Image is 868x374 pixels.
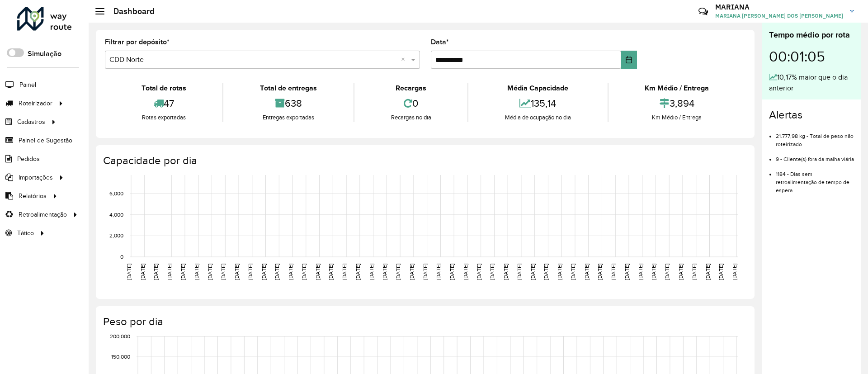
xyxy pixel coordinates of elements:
text: [DATE] [516,264,522,280]
div: Recargas no dia [357,113,465,122]
div: 0 [357,94,465,113]
text: [DATE] [395,264,401,280]
text: [DATE] [543,264,549,280]
h4: Peso por dia [103,315,745,328]
text: [DATE] [489,264,495,280]
span: Pedidos [17,154,40,164]
text: [DATE] [274,264,280,280]
div: 47 [107,94,220,113]
text: [DATE] [166,264,172,280]
div: Entregas exportadas [226,113,351,122]
span: Relatórios [19,191,47,201]
div: 638 [226,94,351,113]
text: [DATE] [731,264,737,280]
text: [DATE] [664,264,670,280]
div: 10,17% maior que o dia anterior [769,72,854,94]
div: Tempo médio por rota [769,29,854,41]
text: [DATE] [328,264,334,280]
li: 1184 - Dias sem retroalimentação de tempo de espera [776,163,854,194]
div: 135,14 [471,94,605,113]
button: Choose Date [621,51,637,69]
text: [DATE] [207,264,213,280]
div: Média Capacidade [471,83,605,94]
text: [DATE] [261,264,267,280]
label: Simulação [28,48,61,59]
span: Retroalimentação [19,210,67,219]
div: 00:01:05 [769,41,854,72]
text: [DATE] [503,264,509,280]
text: [DATE] [422,264,428,280]
text: [DATE] [651,264,656,280]
text: [DATE] [678,264,684,280]
text: [DATE] [382,264,387,280]
li: 9 - Cliente(s) fora da malha viária [776,148,854,163]
text: [DATE] [462,264,468,280]
text: [DATE] [193,264,199,280]
div: Total de rotas [107,83,220,94]
text: 150,000 [111,354,130,360]
text: [DATE] [624,264,630,280]
text: [DATE] [637,264,643,280]
div: Recargas [357,83,465,94]
text: [DATE] [368,264,374,280]
text: [DATE] [315,264,321,280]
text: [DATE] [691,264,697,280]
span: Cadastros [17,117,45,127]
div: Total de entregas [226,83,351,94]
text: 0 [120,254,123,260]
div: Média de ocupação no dia [471,113,605,122]
text: [DATE] [247,264,253,280]
span: Importações [19,173,53,182]
text: [DATE] [355,264,361,280]
text: [DATE] [530,264,536,280]
text: 6,000 [109,190,123,196]
div: Km Médio / Entrega [611,83,743,94]
text: [DATE] [610,264,616,280]
text: [DATE] [220,264,226,280]
span: Painel [19,80,36,90]
text: 2,000 [109,233,123,239]
li: 21.777,98 kg - Total de peso não roteirizado [776,125,854,148]
div: Rotas exportadas [107,113,220,122]
text: [DATE] [301,264,307,280]
text: [DATE] [409,264,415,280]
h4: Capacidade por dia [103,154,745,167]
text: [DATE] [288,264,293,280]
div: 3,894 [611,94,743,113]
text: [DATE] [570,264,576,280]
text: [DATE] [476,264,482,280]
text: [DATE] [341,264,347,280]
text: [DATE] [718,264,724,280]
div: Km Médio / Entrega [611,113,743,122]
span: Roteirizador [19,99,52,108]
h4: Alertas [769,109,854,122]
text: [DATE] [234,264,240,280]
span: Tático [17,228,34,238]
a: Contato Rápido [693,2,713,21]
h2: Dashboard [104,6,155,16]
text: [DATE] [705,264,711,280]
text: [DATE] [557,264,562,280]
text: [DATE] [180,264,186,280]
text: [DATE] [449,264,455,280]
span: MARIANA [PERSON_NAME] DOS [PERSON_NAME] [715,12,843,20]
text: [DATE] [126,264,132,280]
text: [DATE] [597,264,603,280]
label: Data [431,37,449,47]
text: 4,000 [109,212,123,218]
label: Filtrar por depósito [105,37,170,47]
h3: MARIANA [715,3,843,11]
text: [DATE] [153,264,159,280]
text: 200,000 [110,333,130,339]
text: [DATE] [140,264,146,280]
span: Painel de Sugestão [19,136,72,145]
span: Clear all [401,54,409,65]
text: [DATE] [435,264,441,280]
text: [DATE] [584,264,590,280]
